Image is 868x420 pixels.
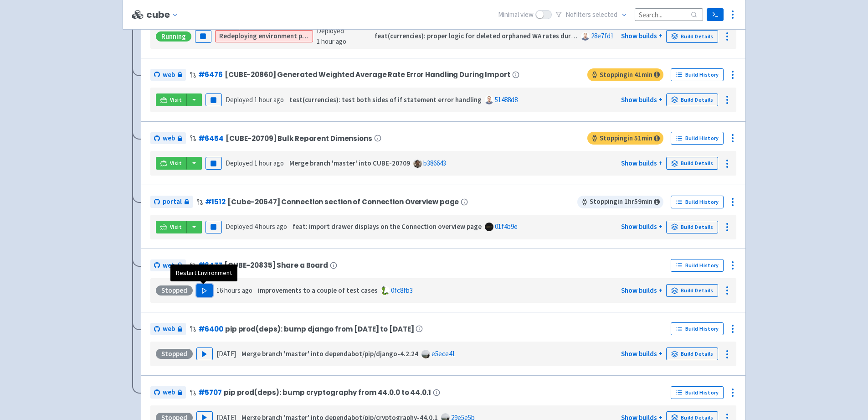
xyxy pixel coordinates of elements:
[146,10,181,20] button: cube
[621,31,663,40] a: Show builds +
[226,222,287,231] span: Deployed
[587,132,663,145] span: Stopping in 51 min
[219,31,309,41] span: Redeploying environment proxy
[621,159,663,167] a: Show builds +
[666,221,718,233] a: Build Details
[198,134,224,143] a: #6454
[224,261,328,269] span: [CUBE-20835] Share a Board
[163,133,175,144] span: web
[565,10,617,20] span: No filter s
[226,159,284,167] span: Deployed
[170,96,182,104] span: Visit
[666,93,718,106] a: Build Details
[170,223,182,231] span: Visit
[431,349,455,358] a: e5ece41
[666,347,718,360] a: Build Details
[226,95,284,104] span: Deployed
[163,324,175,334] span: web
[254,159,284,167] time: 1 hour ago
[156,221,187,233] a: Visit
[156,349,193,359] div: Stopped
[163,70,175,80] span: web
[621,286,663,295] a: Show builds +
[216,349,236,358] time: [DATE]
[198,388,222,397] a: #5707
[224,389,431,396] span: pip prod(deps): bump cryptography from 44.0.0 to 44.0.1
[258,286,378,295] strong: improvements to a couple of test cases
[577,196,663,208] span: Stopping in 1 hr 59 min
[226,135,372,142] span: [CUBE-20709] Bulk Reparent Dimensions
[156,31,191,41] div: Running
[495,222,518,231] a: 01f4b9e
[196,347,213,360] button: Play
[635,8,703,21] input: Search...
[621,95,663,104] a: Show builds +
[198,324,223,334] a: #6400
[156,285,193,296] div: Stopped
[163,260,175,271] span: web
[150,69,186,81] a: web
[198,260,222,270] a: #6477
[423,159,446,167] a: b386643
[391,286,413,295] a: 0fc8fb3
[205,93,222,106] button: Pause
[254,222,287,231] time: 4 hours ago
[289,159,410,167] strong: Merge branch 'master' into CUBE-20709
[156,157,187,170] a: Visit
[375,31,595,40] strong: feat(currencies): proper logic for deleted orphaned WA rates during sync
[671,259,724,272] a: Build History
[150,259,186,272] a: web
[196,284,213,297] button: Play
[241,349,418,358] strong: Merge branch 'master' into dependabot/pip/django-4.2.24
[621,222,663,231] a: Show builds +
[195,30,211,43] button: Pause
[225,71,510,78] span: [CUBE-20860] Generated Weighted Average Rate Error Handling During Import
[163,197,182,207] span: portal
[198,70,223,79] a: #6476
[592,10,617,19] span: selected
[205,197,226,207] a: #1512
[227,198,459,206] span: [Cube-20647] Connection section of Connection Overview page
[225,325,414,333] span: pip prod(deps): bump django from [DATE] to [DATE]
[666,284,718,297] a: Build Details
[671,132,724,145] a: Build History
[495,95,518,104] a: 51488d8
[170,160,182,167] span: Visit
[707,8,724,21] a: Terminal
[591,31,614,40] a: 28e7fd1
[289,95,482,104] strong: test(currencies): test both sides of if statement error handling
[666,157,718,170] a: Build Details
[671,68,724,81] a: Build History
[150,323,186,335] a: web
[216,286,252,295] time: 16 hours ago
[205,157,222,170] button: Pause
[293,222,482,231] strong: feat: import drawer displays on the Connection overview page
[205,221,222,233] button: Pause
[671,322,724,335] a: Build History
[498,10,534,20] span: Minimal view
[621,349,663,358] a: Show builds +
[163,387,175,398] span: web
[587,68,663,81] span: Stopping in 41 min
[156,93,187,106] a: Visit
[150,386,186,399] a: web
[254,95,284,104] time: 1 hour ago
[671,196,724,208] a: Build History
[666,30,718,43] a: Build Details
[150,132,186,145] a: web
[671,386,724,399] a: Build History
[317,37,346,46] time: 1 hour ago
[317,26,346,46] span: Deployed
[150,196,193,208] a: portal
